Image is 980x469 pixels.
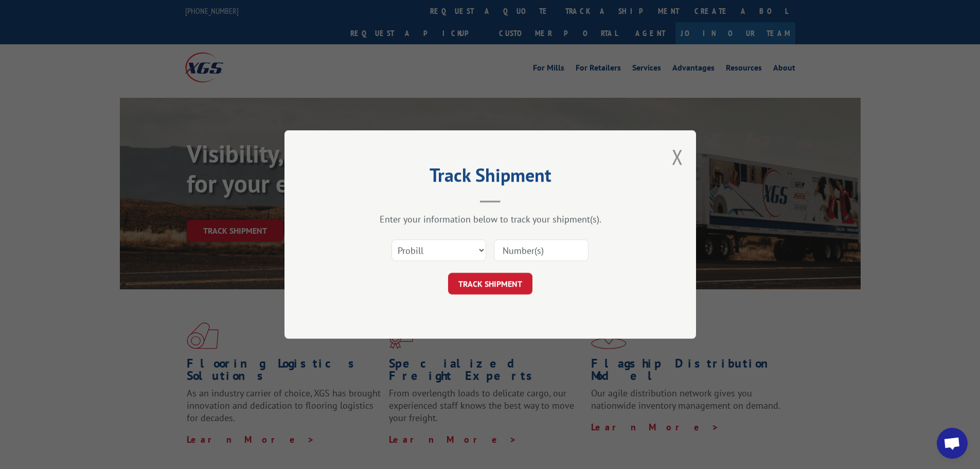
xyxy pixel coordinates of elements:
button: TRACK SHIPMENT [448,273,532,294]
h2: Track Shipment [336,168,645,187]
input: Number(s) [494,239,589,261]
button: Close modal [672,143,683,170]
div: Enter your information below to track your shipment(s). [336,213,645,225]
div: Open chat [937,428,968,459]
